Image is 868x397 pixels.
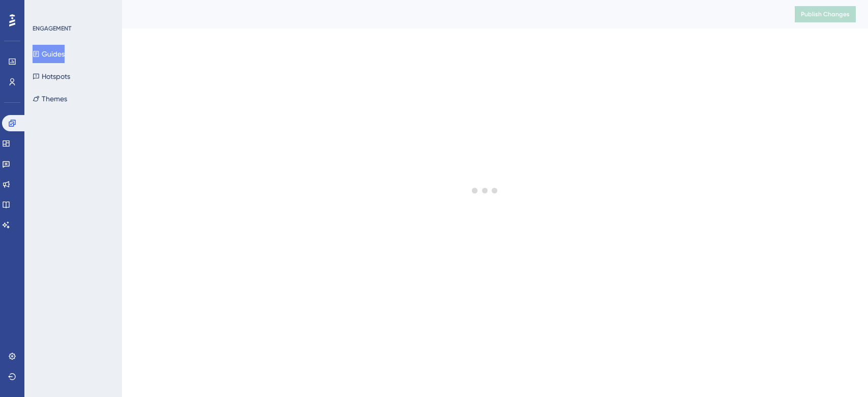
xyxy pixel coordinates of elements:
button: Themes [33,90,67,108]
button: Guides [33,45,65,63]
button: Hotspots [33,67,70,86]
div: ENGAGEMENT [33,24,71,33]
button: Publish Changes [795,6,856,22]
span: Publish Changes [801,10,850,18]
